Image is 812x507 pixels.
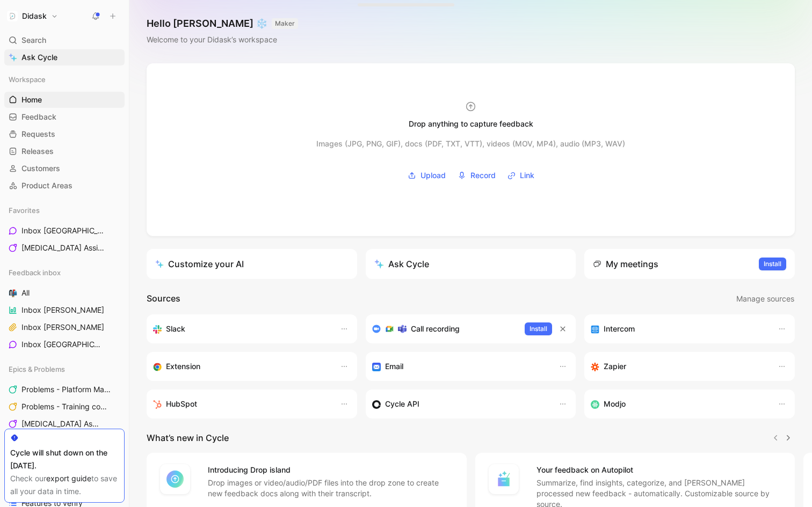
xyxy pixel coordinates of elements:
[4,416,125,432] a: [MEDICAL_DATA] Assistant
[4,319,125,335] a: Inbox [PERSON_NAME]
[764,259,781,269] span: Install
[4,264,125,281] div: Feedback inbox
[4,71,125,87] div: Workspace
[404,167,450,183] button: Upload
[208,477,454,499] p: Drop images or video/audio/PDF files into the drop zone to create new feedback docs along with th...
[21,243,107,254] span: [MEDICAL_DATA] Assistant
[4,92,125,108] a: Home
[591,360,767,373] div: Capture feedback from thousands of sources with Zapier (survey results, recordings, sheets, etc).
[4,160,125,177] a: Customers
[591,322,767,335] div: Sync your customers, send feedback and get updates in Intercom
[21,34,46,47] span: Search
[4,361,125,432] div: Epics & ProblemsProblems - Platform ManagementProblems - Training content[MEDICAL_DATA] Assistant
[385,360,403,373] h3: Email
[21,146,54,157] span: Releases
[21,163,60,174] span: Customers
[525,322,552,335] button: Install
[147,431,229,444] h2: What’s new in Cycle
[372,322,517,335] div: Record & transcribe meetings from Zoom, Meet & Teams.
[4,202,125,218] div: Favorites
[366,249,576,279] button: Ask Cycle
[153,360,329,373] div: Capture feedback from anywhere on the web
[153,322,329,335] div: Sync your customers, send feedback and get updates in Slack
[208,464,454,476] h4: Introducing Drop island
[4,126,125,142] a: Requests
[520,169,534,182] span: Link
[21,180,73,191] span: Product Areas
[4,302,125,318] a: Inbox [PERSON_NAME]
[147,33,298,46] div: Welcome to your Didask’s workspace
[9,205,40,216] span: Favorites
[4,399,125,415] a: Problems - Training content
[385,398,419,410] h3: Cycle API
[9,267,61,278] span: Feedback inbox
[21,401,111,412] span: Problems - Training content
[7,11,18,21] img: Didask
[411,322,460,335] h3: Call recording
[4,32,125,48] div: Search
[21,112,56,122] span: Feedback
[21,225,107,237] span: Inbox [GEOGRAPHIC_DATA]
[4,9,61,24] button: DidaskDidask
[736,292,795,306] button: Manage sources
[421,169,446,182] span: Upload
[21,288,30,298] span: All
[9,289,17,297] img: 📬
[6,286,19,299] button: 📬
[604,360,626,373] h3: Zapier
[147,17,298,30] h1: Hello [PERSON_NAME] ❄️
[166,322,185,335] h3: Slack
[374,258,429,270] div: Ask Cycle
[272,18,298,29] button: MAKER
[21,51,57,64] span: Ask Cycle
[147,249,357,279] a: Customize your AI
[155,258,244,270] div: Customize your AI
[4,178,125,194] a: Product Areas
[147,292,180,306] h2: Sources
[530,324,547,334] span: Install
[604,398,626,410] h3: Modjo
[9,364,65,374] span: Epics & Problems
[536,464,782,476] h4: Your feedback on Autopilot
[21,418,100,429] span: [MEDICAL_DATA] Assistant
[46,474,91,483] a: export guide
[372,360,548,373] div: Forward emails to your feedback inbox
[21,322,104,333] span: Inbox [PERSON_NAME]
[4,264,125,352] div: Feedback inbox📬AllInbox [PERSON_NAME]Inbox [PERSON_NAME]Inbox [GEOGRAPHIC_DATA]
[759,258,786,270] button: Install
[4,143,125,159] a: Releases
[316,137,625,150] div: Images (JPG, PNG, GIF), docs (PDF, TXT, VTT), videos (MOV, MP4), audio (MP3, WAV)
[21,384,112,395] span: Problems - Platform Management
[454,167,499,183] button: Record
[21,305,104,315] span: Inbox [PERSON_NAME]
[166,398,197,410] h3: HubSpot
[604,322,635,335] h3: Intercom
[21,129,55,139] span: Requests
[10,446,119,472] div: Cycle will shut down on the [DATE].
[4,223,125,239] a: Inbox [GEOGRAPHIC_DATA]
[21,94,42,105] span: Home
[4,240,125,256] a: [MEDICAL_DATA] Assistant
[4,109,125,125] a: Feedback
[166,360,200,373] h3: Extension
[4,336,125,352] a: Inbox [GEOGRAPHIC_DATA]
[21,339,101,350] span: Inbox [GEOGRAPHIC_DATA]
[504,167,538,183] button: Link
[22,11,47,21] h1: Didask
[4,285,125,301] a: 📬All
[409,117,533,130] div: Drop anything to capture feedback
[9,74,46,85] span: Workspace
[4,361,125,377] div: Epics & Problems
[4,381,125,398] a: Problems - Platform Management
[736,292,794,305] span: Manage sources
[372,398,548,410] div: Sync customers & send feedback from custom sources. Get inspired by our favorite use case
[470,169,496,182] span: Record
[4,49,125,65] a: Ask Cycle
[10,472,119,498] div: Check our to save all your data in time.
[593,258,658,270] div: My meetings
